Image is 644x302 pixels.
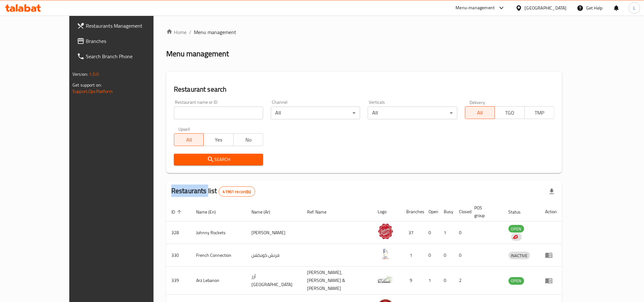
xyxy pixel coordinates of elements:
img: French Connection [378,246,394,262]
div: Menu-management [456,4,495,12]
span: All [468,108,492,117]
td: French Connection [191,244,247,267]
td: 0 [439,244,454,267]
span: TMP [527,108,552,117]
span: POS group [474,204,496,219]
td: [PERSON_NAME],[PERSON_NAME] & [PERSON_NAME] [302,267,373,295]
td: 330 [166,244,191,267]
th: Busy [439,202,454,221]
th: Open [423,202,439,221]
button: All [465,106,495,119]
td: فرنش كونكشن [247,244,302,267]
span: Version: [72,70,88,78]
div: All [271,107,360,119]
button: No [233,133,263,146]
span: No [236,135,261,144]
span: Name (En) [196,208,224,216]
td: 1 [401,244,423,267]
td: 37 [401,221,423,244]
div: Menu [545,251,557,259]
td: 0 [454,244,469,267]
td: Johnny Rockets [191,221,247,244]
div: All [368,107,457,119]
td: Arz Lebanon [191,267,247,295]
span: All [177,135,201,144]
span: Menu management [194,28,236,36]
td: 0 [454,221,469,244]
span: Branches [86,37,172,45]
td: أرز [GEOGRAPHIC_DATA] [247,267,302,295]
th: Closed [454,202,469,221]
span: Name (Ar) [252,208,279,216]
div: Total records count [219,186,255,197]
a: Restaurants Management [72,18,177,33]
span: Restaurants Management [86,22,172,30]
div: OPEN [509,277,524,285]
a: Branches [72,33,177,49]
img: delivery hero logo [512,234,518,240]
td: [PERSON_NAME] [247,221,302,244]
img: Arz Lebanon [378,271,394,287]
td: 1 [439,221,454,244]
span: OPEN [509,277,524,284]
span: OPEN [509,225,524,233]
th: Branches [401,202,423,221]
td: 1 [423,267,439,295]
td: 0 [423,244,439,267]
th: Action [540,202,562,221]
h2: Restaurant search [174,85,554,94]
span: TGO [497,108,522,117]
td: 9 [401,267,423,295]
button: Search [174,154,263,165]
button: TMP [524,106,554,119]
span: Search [179,156,258,164]
div: [GEOGRAPHIC_DATA] [525,4,567,11]
span: INACTIVE [509,252,530,259]
td: 328 [166,221,191,244]
td: 0 [423,221,439,244]
td: 0 [439,267,454,295]
a: Support.OpsPlatform [72,87,113,95]
div: Menu [545,277,557,284]
span: L [633,4,635,11]
span: 41961 record(s) [219,189,255,195]
label: Delivery [469,100,485,104]
li: / [189,28,191,36]
span: 1.0.0 [89,70,99,78]
nav: breadcrumb [166,28,562,36]
label: Upsell [178,127,190,131]
input: Search for restaurant name or ID.. [174,107,263,119]
button: Yes [203,133,233,146]
th: Logo [373,202,401,221]
div: Indicates that the vendor menu management has been moved to DH Catalog service [511,233,522,241]
span: ID [171,208,183,216]
div: Export file [544,184,559,199]
span: Search Branch Phone [86,53,172,60]
td: 2 [454,267,469,295]
h2: Restaurants list [171,186,255,197]
span: Status [509,208,529,216]
img: Johnny Rockets [378,223,394,239]
span: Ref. Name [307,208,335,216]
span: Get support on: [72,81,102,89]
h2: Menu management [166,49,229,59]
div: OPEN [509,225,524,233]
td: 339 [166,267,191,295]
a: Search Branch Phone [72,49,177,64]
span: Yes [206,135,231,144]
button: All [174,133,204,146]
button: TGO [495,106,524,119]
